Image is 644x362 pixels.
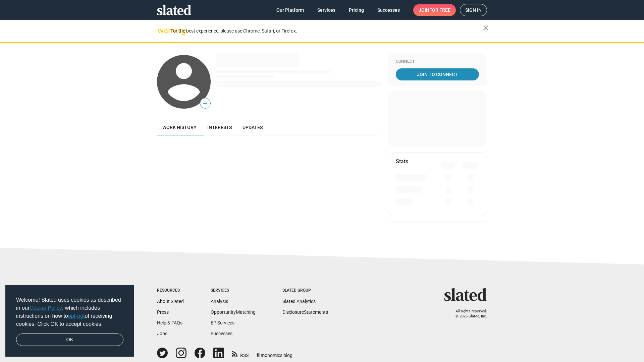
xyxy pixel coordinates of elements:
[396,59,479,64] div: Connect
[429,4,450,16] span: for free
[157,320,182,325] a: Help & FAQs
[200,99,210,108] span: —
[157,119,202,135] a: Work history
[243,125,263,130] span: Updates
[271,4,309,16] a: Our Platform
[282,309,328,315] a: DisclosureStatements
[237,119,268,135] a: Updates
[157,288,184,293] div: Resources
[377,4,400,16] span: Successes
[448,309,487,319] p: All rights reserved. © 2025 Slated, Inc.
[465,4,482,16] span: Sign in
[396,68,479,80] a: Join To Connect
[157,331,167,336] a: Jobs
[317,4,335,16] span: Services
[276,4,304,16] span: Our Platform
[16,334,123,346] a: dismiss cookie message
[170,26,483,36] div: For the best experience, please use Chrome, Safari, or Firefox.
[158,26,166,35] mat-icon: warning
[211,331,232,336] a: Successes
[282,288,328,293] div: Slated Group
[349,4,364,16] span: Pricing
[30,305,62,311] a: Cookie Policy
[460,4,487,16] a: Sign in
[16,296,123,328] span: Welcome! Slated uses cookies as described in our , which includes instructions on how to of recei...
[68,313,85,319] a: opt-out
[211,320,234,325] a: EP Services
[396,158,408,165] mat-card-title: Stats
[5,285,134,357] div: cookieconsent
[211,299,228,304] a: Analysis
[343,4,369,16] a: Pricing
[211,288,256,293] div: Services
[482,24,490,32] mat-icon: close
[211,309,256,315] a: OpportunityMatching
[372,4,405,16] a: Successes
[257,353,265,358] span: film
[162,125,197,130] span: Work history
[282,299,316,304] a: Slated Analytics
[397,68,478,80] span: Join To Connect
[257,347,292,359] a: filmonomics blog
[312,4,341,16] a: Services
[157,299,184,304] a: About Slated
[207,125,232,130] span: Interests
[419,4,450,16] span: Join
[202,119,237,135] a: Interests
[232,348,249,359] a: RSS
[157,309,169,315] a: Press
[413,4,456,16] a: Joinfor free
